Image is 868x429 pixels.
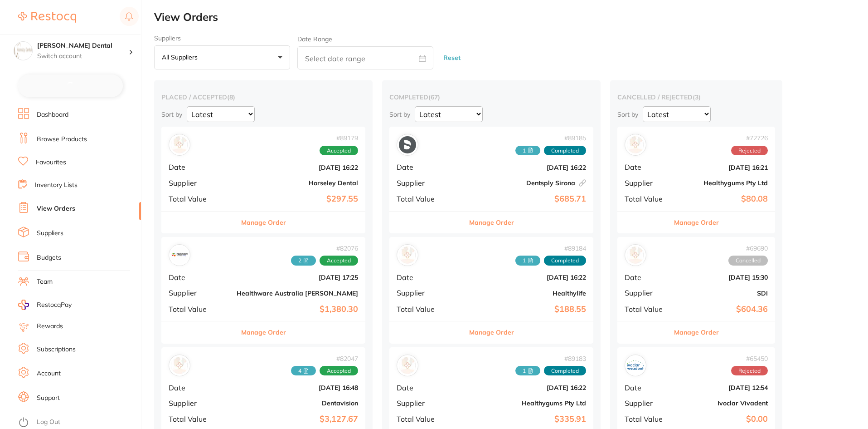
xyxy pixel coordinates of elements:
b: Dentsply Sirona [465,179,586,187]
b: SDI [677,290,768,297]
span: Received [515,146,540,156]
a: Account [37,369,61,378]
button: Manage Order [469,321,514,343]
a: RestocqPay [18,300,72,310]
p: All suppliers [162,53,201,61]
a: Browse Products [37,135,87,144]
b: [DATE] 12:54 [677,384,768,391]
span: Supplier [397,179,457,187]
span: Cancelled [728,256,768,266]
span: Supplier [625,399,670,407]
span: Total Value [625,195,670,203]
b: $3,127.67 [237,414,358,424]
span: RestocqPay [37,301,72,310]
span: Supplier [397,289,457,297]
b: $335.91 [465,414,586,424]
img: Healthygums Pty Ltd [627,136,644,153]
span: Date [169,384,229,392]
span: Completed [544,366,586,376]
span: Supplier [397,399,457,407]
b: Horseley Dental [237,179,358,187]
p: Switch account [37,52,129,61]
b: [DATE] 17:25 [237,274,358,281]
b: [DATE] 16:22 [237,164,358,171]
button: Manage Order [241,212,286,233]
span: Received [515,256,540,266]
b: [DATE] 16:21 [677,164,768,171]
span: Accepted [320,366,358,376]
span: Supplier [625,289,670,297]
b: $685.71 [465,194,586,204]
span: Supplier [169,179,229,187]
b: $188.55 [465,305,586,314]
p: Sort by [161,110,182,118]
label: Suppliers [154,35,290,42]
img: Dentavision [171,357,188,374]
span: # 89179 [320,134,358,142]
button: Reset [441,46,463,70]
p: Sort by [389,110,410,118]
button: Manage Order [674,212,719,233]
a: Restocq Logo [18,7,76,28]
b: [DATE] 15:30 [677,274,768,281]
p: Sort by [617,110,638,118]
h2: View Orders [154,11,868,24]
img: Healthware Australia Ridley [171,247,188,264]
h2: cancelled / rejected ( 3 ) [617,93,775,101]
span: Completed [544,146,586,156]
a: Log Out [37,418,60,427]
span: Total Value [169,195,229,203]
span: Rejected [731,146,768,156]
span: # 65450 [731,355,768,362]
span: Accepted [320,146,358,156]
span: # 82076 [291,245,358,252]
b: $0.00 [677,414,768,424]
img: RestocqPay [18,300,29,310]
span: Total Value [169,415,229,423]
img: SDI [627,247,644,264]
a: Support [37,394,60,403]
span: Rejected [731,366,768,376]
b: $604.36 [677,305,768,314]
div: Healthware Australia Ridley#820762 AcceptedDate[DATE] 17:25SupplierHealthware Australia [PERSON_N... [161,237,365,344]
img: Restocq Logo [18,12,76,23]
h2: completed ( 67 ) [389,93,593,101]
b: Healthygums Pty Ltd [677,179,768,187]
a: View Orders [37,204,75,213]
b: [DATE] 16:48 [237,384,358,391]
span: Date [625,273,670,281]
img: Healthygums Pty Ltd [399,357,416,374]
span: Total Value [397,305,457,313]
h4: Hornsby Dental [37,41,129,50]
b: Dentavision [237,399,358,407]
b: Ivoclar Vivadent [677,399,768,407]
span: Completed [544,256,586,266]
span: Received [291,366,316,376]
button: Manage Order [241,321,286,343]
span: # 89183 [515,355,586,362]
a: Favourites [36,158,66,167]
span: Received [291,256,316,266]
b: $1,380.30 [237,305,358,314]
span: Total Value [397,195,457,203]
b: [DATE] 16:22 [465,164,586,171]
button: Manage Order [469,212,514,233]
input: Select date range [297,46,433,69]
span: Date [397,384,457,392]
img: Healthylife [399,247,416,264]
img: Ivoclar Vivadent [627,357,644,374]
h2: placed / accepted ( 8 ) [161,93,365,101]
span: Total Value [625,305,670,313]
a: Inventory Lists [35,181,78,190]
img: Hornsby Dental [14,42,32,60]
span: Total Value [397,415,457,423]
span: # 82047 [291,355,358,362]
a: Team [37,277,53,286]
b: Healthware Australia [PERSON_NAME] [237,290,358,297]
a: Subscriptions [37,345,76,354]
span: Supplier [169,289,229,297]
span: Supplier [625,179,670,187]
div: Horseley Dental#89179AcceptedDate[DATE] 16:22SupplierHorseley DentalTotal Value$297.55Manage Order [161,127,365,233]
img: Dentsply Sirona [399,136,416,153]
b: [DATE] 16:22 [465,384,586,391]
